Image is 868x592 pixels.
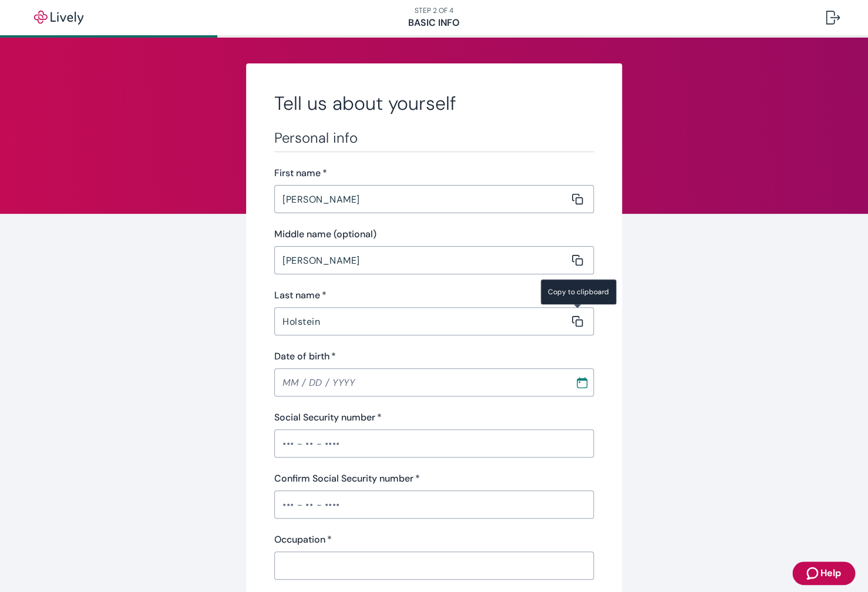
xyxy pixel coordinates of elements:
[274,129,594,147] h3: Personal info
[274,411,382,425] label: Social Security number
[576,376,588,388] svg: Calendar
[820,566,841,580] span: Help
[569,191,586,207] button: Copy message content to clipboard
[274,533,332,547] label: Occupation
[569,252,586,268] button: Copy message content to clipboard
[806,566,820,580] svg: Zendesk support icon
[26,11,92,25] img: Lively
[274,493,594,516] input: ••• - •• - ••••
[274,349,336,364] label: Date of birth
[569,313,586,329] button: Copy message content to clipboard
[274,472,420,486] label: Confirm Social Security number
[274,166,327,180] label: First name
[274,371,567,394] input: MM / DD / YYYY
[571,372,593,393] button: Choose date
[274,227,376,241] label: Middle name (optional)
[274,92,594,115] h2: Tell us about yourself
[816,4,849,32] button: Log out
[571,315,583,327] svg: Copy to clipboard
[274,288,327,302] label: Last name
[792,561,855,585] button: Zendesk support iconHelp
[571,193,583,205] svg: Copy to clipboard
[571,254,583,266] svg: Copy to clipboard
[274,432,594,455] input: ••• - •• - ••••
